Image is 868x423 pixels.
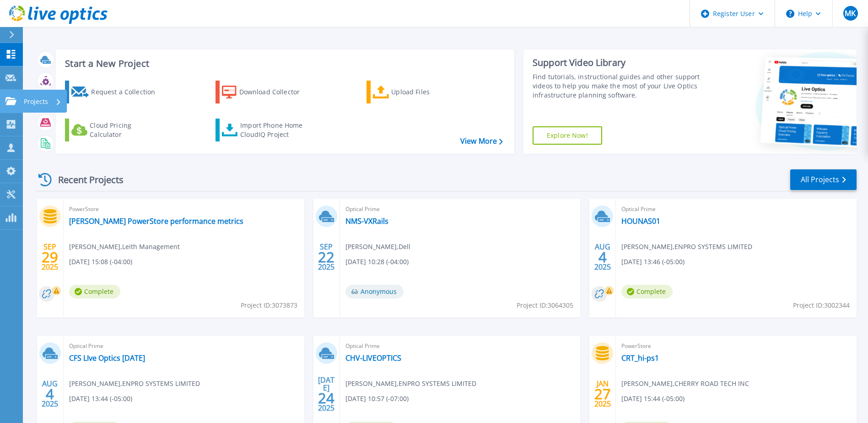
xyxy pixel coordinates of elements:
div: Request a Collection [91,83,164,101]
a: All Projects [790,169,857,190]
a: Request a Collection [65,81,167,103]
p: Projects [24,90,48,114]
div: Find tutorials, instructional guides and other support videos to help you make the most of your L... [533,72,702,100]
a: Upload Files [367,81,469,103]
span: MK [845,10,856,17]
span: 24 [318,394,334,402]
span: 22 [318,253,334,261]
span: [PERSON_NAME] , Dell [345,242,410,252]
a: [PERSON_NAME] PowerStore performance metrics [69,217,243,226]
div: SEP 2025 [41,240,59,274]
span: Project ID: 3073873 [241,300,297,310]
a: HOUNAS01 [621,217,660,226]
span: [DATE] 15:08 (-04:00) [69,257,132,267]
span: 29 [42,253,58,261]
span: 27 [594,390,611,398]
a: CFS LIve Optics [DATE] [69,353,145,363]
div: Download Collector [239,83,313,101]
span: Optical Prime [69,341,299,351]
div: Upload Files [391,83,464,101]
h3: Start a New Project [65,59,502,69]
span: 4 [46,390,54,398]
span: [PERSON_NAME] , ENPRO SYSTEMS LIMITED [621,242,752,252]
a: NMS-VXRails [345,217,388,226]
a: Explore Now! [533,126,602,145]
span: [PERSON_NAME] , CHERRY ROAD TECH INC [621,379,749,389]
span: Optical Prime [345,204,575,214]
span: [DATE] 10:28 (-04:00) [345,257,409,267]
span: Optical Prime [621,204,851,214]
span: [PERSON_NAME] , Leith Management [69,242,180,252]
div: JAN 2025 [594,377,611,411]
span: [DATE] 13:44 (-05:00) [69,394,132,404]
div: AUG 2025 [594,240,611,274]
div: Support Video Library [533,57,702,69]
span: Optical Prime [345,341,575,351]
div: SEP 2025 [318,240,335,274]
a: CRT_hi-ps1 [621,353,659,363]
span: PowerStore [69,204,299,214]
span: [PERSON_NAME] , ENPRO SYSTEMS LIMITED [345,379,476,389]
span: Project ID: 3002344 [793,300,850,310]
a: View More [460,137,503,146]
div: Recent Projects [35,168,136,191]
span: [DATE] 15:44 (-05:00) [621,394,685,404]
a: CHV-LIVEOPTICS [345,353,401,363]
span: Project ID: 3064305 [517,300,573,310]
a: Cloud Pricing Calculator [65,119,167,141]
span: Complete [621,285,673,298]
span: Anonymous [345,285,404,298]
div: [DATE] 2025 [318,377,335,411]
span: [PERSON_NAME] , ENPRO SYSTEMS LIMITED [69,379,200,389]
span: Complete [69,285,120,298]
div: Import Phone Home CloudIQ Project [240,121,312,139]
span: [DATE] 13:46 (-05:00) [621,257,685,267]
div: AUG 2025 [41,377,59,411]
a: Download Collector [216,81,318,103]
span: 4 [598,253,607,261]
span: [DATE] 10:57 (-07:00) [345,394,409,404]
span: PowerStore [621,341,851,351]
div: Cloud Pricing Calculator [90,121,163,139]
